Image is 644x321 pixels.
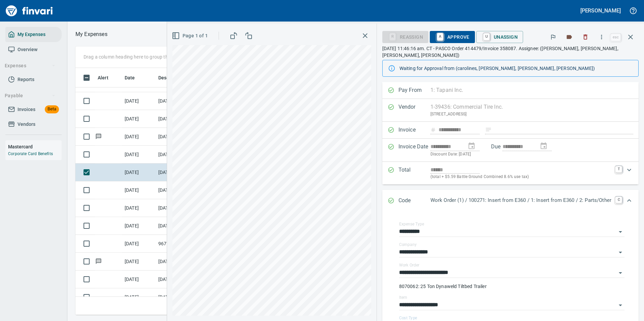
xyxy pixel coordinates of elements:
[399,283,624,290] p: 8070062: 25 Ton Dynaweld Tiltbed Trailer
[75,30,107,38] nav: breadcrumb
[5,102,62,117] a: InvoicesBeta
[84,53,182,60] p: Drag a column heading here to group the table
[5,117,62,132] a: Vendors
[382,45,639,59] p: [DATE] 11:46:16 am. CT - PASCO Order 414479/Invoice 358087. Assignee: ([PERSON_NAME], [PERSON_NAM...
[580,7,621,14] h5: [PERSON_NAME]
[156,199,216,217] td: [DATE] Invoice 44 - 60916 from Commercial Tire Inc. (1-39436)
[98,74,117,82] span: Alert
[616,300,625,310] button: Open
[125,74,144,82] span: Date
[122,146,156,164] td: [DATE]
[2,90,58,102] button: Payable
[579,5,622,16] button: [PERSON_NAME]
[398,197,430,205] p: Code
[578,30,593,44] button: Discard
[45,105,59,113] span: Beta
[382,190,639,212] div: Expand
[430,174,611,180] p: (total + $5.59 Battle Ground Combined 8.6% use tax)
[170,30,211,42] button: Page 1 of 1
[122,128,156,146] td: [DATE]
[5,72,62,87] a: Reports
[156,253,216,271] td: [DATE] Invoice 5537 from [GEOGRAPHIC_DATA] (1-38544)
[122,253,156,271] td: [DATE]
[122,181,156,199] td: [DATE]
[609,29,639,45] span: Close invoice
[430,31,475,43] button: AApprove
[156,164,216,181] td: [DATE] Invoice 19 - 358087 from Commercial Tire Inc. (1-39436)
[122,199,156,217] td: [DATE]
[5,42,62,57] a: Overview
[156,288,216,306] td: [DATE] Invoice 140865403 from GOOD TO GO CUSTOMER SERVICE CENTER (1-21898)
[122,164,156,181] td: [DATE]
[546,30,560,44] button: Flag
[399,295,407,299] label: Item
[399,222,424,226] label: Expense Type
[18,105,35,114] span: Invoices
[399,62,633,74] div: Waiting for Approval from (carolines, [PERSON_NAME], [PERSON_NAME], [PERSON_NAME])
[5,92,56,100] span: Payable
[615,197,622,203] a: C
[437,33,443,40] a: A
[18,30,45,39] span: My Expenses
[616,227,625,237] button: Open
[399,243,417,247] label: Company
[18,75,34,84] span: Reports
[5,27,62,42] a: My Expenses
[18,120,35,129] span: Vendors
[156,128,216,146] td: [DATE] Invoice Tapani-22-03 7 from Columbia West Engineering Inc (1-10225)
[122,288,156,306] td: [DATE]
[173,32,208,40] span: Page 1 of 1
[156,92,216,110] td: [DATE] Invoice 11007063 from Cessco Inc (1-10167)
[476,31,523,43] button: UUnassign
[122,92,156,110] td: [DATE]
[435,31,470,43] span: Approve
[122,271,156,288] td: [DATE]
[2,60,58,72] button: Expenses
[18,45,37,54] span: Overview
[382,34,428,39] div: Reassign
[399,316,417,320] label: Cost Type
[430,197,611,204] p: Work Order (1) / 100271: Insert from E360 / 1: Insert from E360 / 2: Parts/Other
[382,162,639,184] div: Expand
[122,110,156,128] td: [DATE]
[95,259,102,263] span: Has messages
[75,30,107,38] p: My Expenses
[8,151,53,156] a: Corporate Card Benefits
[398,166,430,180] p: Total
[158,74,192,82] span: Description
[156,271,216,288] td: [DATE] Invoice PS-INV100115920 from Fleet Hoster LLC (1-38117)
[158,74,184,82] span: Description
[122,235,156,253] td: [DATE]
[122,217,156,235] td: [DATE]
[616,248,625,257] button: Open
[5,62,56,70] span: Expenses
[156,181,216,199] td: [DATE] Invoice 19 - 358065 from Commercial Tire Inc. (1-39436)
[4,3,55,19] img: Finvari
[616,268,625,278] button: Open
[125,74,135,82] span: Date
[483,33,490,40] a: U
[156,146,216,164] td: [DATE] Invoice 19 - 358011 from Commercial Tire Inc. (1-39436)
[611,34,621,41] a: esc
[482,31,518,43] span: Unassign
[615,166,622,173] a: T
[399,263,419,267] label: Work Order
[156,235,216,253] td: 96770.269906
[98,74,108,82] span: Alert
[95,134,102,139] span: Has messages
[562,30,577,44] button: Labels
[156,110,216,128] td: [DATE] Invoice 0762291-IN from [PERSON_NAME], Inc. (1-39587)
[8,143,62,150] h6: Mastercard
[156,217,216,235] td: [DATE] Invoice 160748 from Courier Direct, Inc. (1-38011)
[594,30,609,44] button: More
